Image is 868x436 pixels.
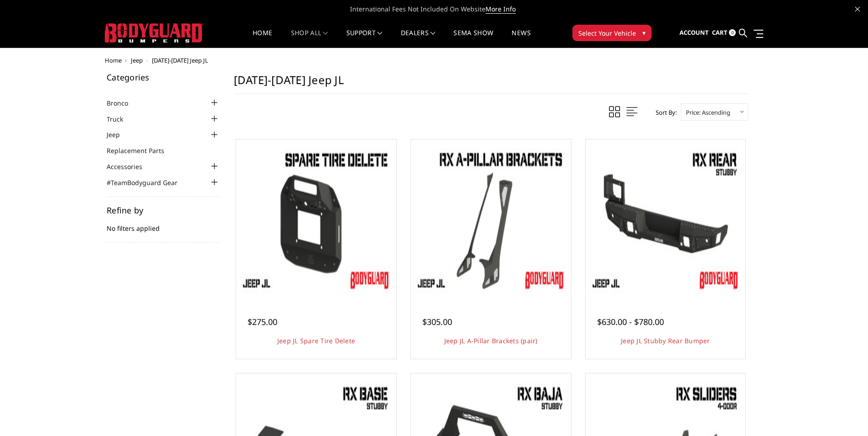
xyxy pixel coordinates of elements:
[444,336,538,345] a: Jeep JL A-Pillar Brackets (pair)
[105,56,122,64] a: Home
[413,142,569,297] a: Jeep JL A-Pillar Brackets (pair) Jeep JL A-Pillar Brackets (pair)
[512,30,530,48] a: News
[597,316,664,327] span: $630.00 - $780.00
[107,130,131,139] a: Jeep
[642,28,646,37] span: ▾
[234,73,748,94] h1: [DATE]-[DATE] Jeep JL
[712,21,736,45] a: Cart 0
[651,106,677,119] label: Sort By:
[485,5,516,14] a: More Info
[107,162,154,171] a: Accessories
[621,336,710,345] a: Jeep JL Stubby Rear Bumper
[346,30,383,48] a: Support
[152,56,208,64] span: [DATE]-[DATE] Jeep JL
[131,56,143,64] a: Jeep
[107,178,189,187] a: #TeamBodyguard Gear
[107,98,140,108] a: Bronco
[572,25,652,41] button: Select Your Vehicle
[105,23,203,43] img: BODYGUARD BUMPERS
[401,30,436,48] a: Dealers
[679,21,709,45] a: Account
[712,28,728,37] span: Cart
[253,30,272,48] a: Home
[291,30,328,48] a: shop all
[107,114,135,124] a: Truck
[588,142,744,297] a: Jeep JL Stubby Rear Bumper Jeep JL Stubby Rear Bumper
[453,30,493,48] a: SEMA Show
[107,206,220,214] h5: Refine by
[107,206,220,243] div: No filters applied
[238,142,394,297] a: Jeep JL Spare Tire Delete Jeep JL Spare Tire Delete
[107,73,220,81] h5: Categories
[422,316,452,327] span: $305.00
[729,29,736,36] span: 0
[248,316,277,327] span: $275.00
[578,28,636,38] span: Select Your Vehicle
[277,336,355,345] a: Jeep JL Spare Tire Delete
[679,28,709,37] span: Account
[107,146,176,155] a: Replacement Parts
